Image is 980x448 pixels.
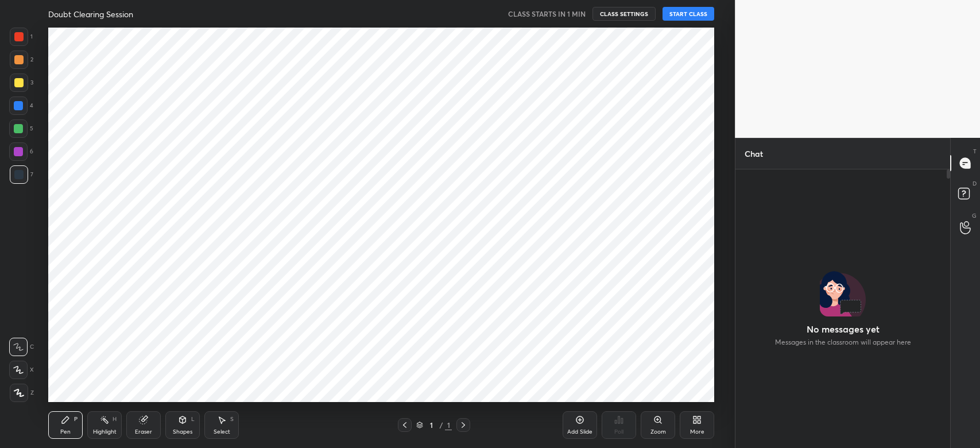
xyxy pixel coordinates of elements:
div: X [9,361,34,379]
div: S [230,416,234,422]
button: START CLASS [663,7,714,21]
div: Shapes [173,429,192,435]
div: C [9,338,34,356]
div: / [439,422,443,428]
div: Add Slide [567,429,592,435]
div: Eraser [135,429,152,435]
div: 1 [10,28,33,46]
div: 1 [425,422,437,428]
div: Z [10,384,34,402]
p: Chat [735,138,772,169]
div: 3 [10,74,33,92]
div: More [690,429,704,435]
p: D [973,179,977,188]
div: 5 [9,119,33,138]
div: P [74,416,78,422]
div: Select [214,429,230,435]
p: T [973,147,977,156]
div: 4 [9,96,33,115]
div: L [191,416,195,422]
div: H [113,416,117,422]
div: Highlight [93,429,117,435]
h4: Doubt Clearing Session [48,9,133,20]
button: CLASS SETTINGS [592,7,656,21]
div: 2 [10,51,33,69]
div: 1 [445,420,452,430]
h5: CLASS STARTS IN 1 MIN [508,9,586,19]
div: Zoom [650,429,666,435]
p: G [972,211,977,220]
div: 6 [9,142,33,161]
div: 7 [10,165,33,184]
div: Pen [60,429,71,435]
